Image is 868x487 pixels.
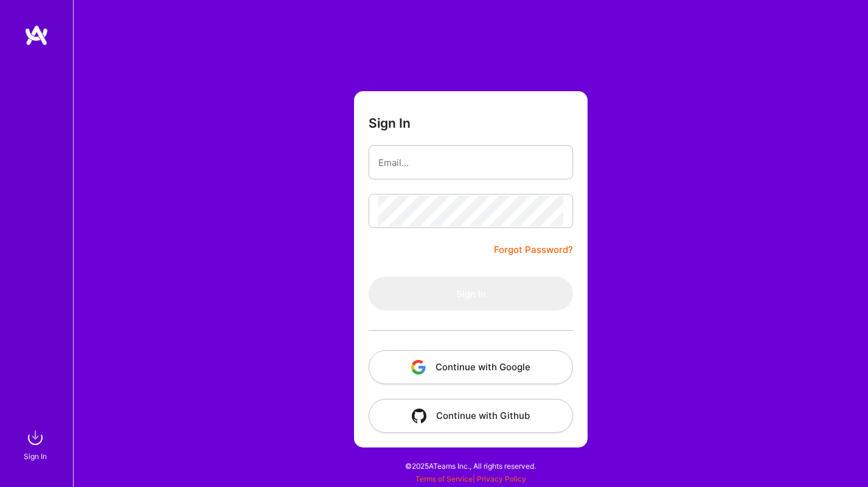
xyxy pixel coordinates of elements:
[23,426,47,450] img: sign in
[411,360,426,375] img: icon
[415,474,473,483] a: Terms of Service
[369,399,573,433] button: Continue with Github
[415,474,526,483] span: |
[412,409,426,423] img: icon
[369,350,573,384] button: Continue with Google
[24,24,49,46] img: logo
[494,243,573,257] a: Forgot Password?
[369,277,573,311] button: Sign In
[73,451,868,481] div: © 2025 ATeams Inc., All rights reserved.
[24,450,47,463] div: Sign In
[477,474,526,483] a: Privacy Policy
[378,147,563,178] input: Email...
[369,116,411,131] h3: Sign In
[26,426,47,463] a: sign inSign In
